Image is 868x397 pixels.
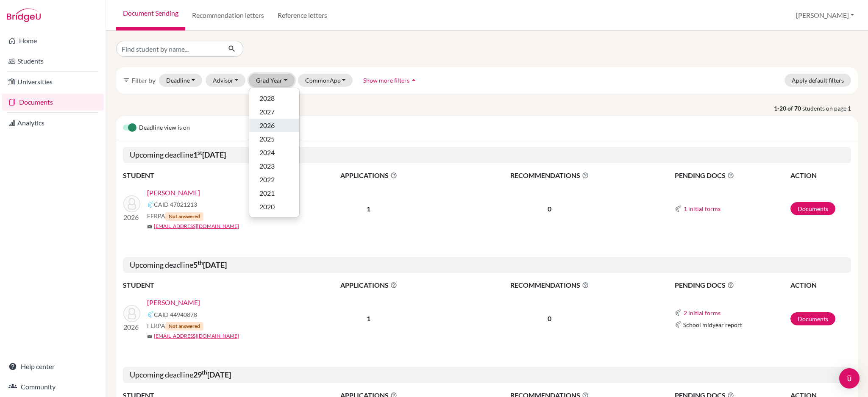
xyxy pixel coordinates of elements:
[774,104,802,113] strong: 1-20 of 70
[123,147,851,163] h5: Upcoming deadline
[367,205,370,213] b: 1
[147,334,152,339] span: mail
[839,368,860,389] div: Open Intercom Messenger
[165,322,203,330] span: Not answered
[2,32,104,49] a: Home
[675,170,790,180] span: PENDING DOCS
[409,76,418,84] i: arrow_drop_up
[2,358,104,375] a: Help center
[123,280,292,291] th: STUDENT
[193,150,226,159] b: 1 [DATE]
[2,114,104,131] a: Analytics
[193,260,227,269] b: 5 [DATE]
[123,367,851,383] h5: Upcoming deadline
[790,202,835,215] a: Documents
[159,74,202,87] button: Deadline
[785,74,851,87] button: Apply default filters
[116,41,221,57] input: Find student by name...
[2,53,104,69] a: Students
[147,211,203,221] span: FERPA
[445,204,654,214] p: 0
[792,7,858,23] button: [PERSON_NAME]
[259,107,275,117] span: 2027
[259,147,275,158] span: 2024
[293,170,445,180] span: APPLICATIONS
[675,280,790,290] span: PENDING DOCS
[147,224,152,229] span: mail
[249,119,299,132] button: 2026
[2,94,104,111] a: Documents
[249,200,299,214] button: 2020
[259,161,275,171] span: 2023
[249,74,295,87] button: Grad Year
[198,259,203,266] sup: th
[123,170,292,181] th: STUDENT
[2,73,104,90] a: Universities
[683,308,721,318] button: 2 initial forms
[123,212,140,222] p: 2026
[790,312,835,325] a: Documents
[683,320,742,329] span: School midyear report
[298,74,353,87] button: CommonApp
[7,8,41,22] img: Bridge-U
[123,257,851,273] h5: Upcoming deadline
[123,195,140,212] img: Lin, Jolie
[193,370,231,379] b: 29 [DATE]
[363,77,409,84] span: Show more filters
[445,280,654,290] span: RECOMMENDATIONS
[249,186,299,200] button: 2021
[249,173,299,186] button: 2022
[131,76,156,84] span: Filter by
[165,212,203,221] span: Not answered
[356,74,425,87] button: Show more filtersarrow_drop_up
[683,204,721,214] button: 1 initial forms
[445,170,654,180] span: RECOMMENDATIONS
[147,297,200,308] a: [PERSON_NAME]
[249,132,299,146] button: 2025
[147,201,154,208] img: Common App logo
[154,310,197,319] span: CAID 44940878
[249,88,300,217] div: Grad Year
[802,104,858,113] span: students on page 1
[2,378,104,395] a: Community
[675,309,682,316] img: Common App logo
[123,322,140,332] p: 2026
[249,105,299,119] button: 2027
[293,280,445,290] span: APPLICATIONS
[147,321,203,330] span: FERPA
[202,369,207,376] sup: th
[790,170,851,181] th: ACTION
[147,311,154,318] img: Common App logo
[367,314,370,322] b: 1
[147,188,200,198] a: [PERSON_NAME]
[154,222,239,230] a: [EMAIL_ADDRESS][DOMAIN_NAME]
[790,280,851,291] th: ACTION
[259,93,275,103] span: 2028
[259,175,275,185] span: 2022
[123,77,130,83] i: filter_list
[259,188,275,198] span: 2021
[249,146,299,159] button: 2024
[198,149,202,156] sup: st
[675,321,682,328] img: Common App logo
[259,134,275,144] span: 2025
[259,202,275,212] span: 2020
[154,332,239,340] a: [EMAIL_ADDRESS][DOMAIN_NAME]
[675,205,682,212] img: Common App logo
[154,200,197,209] span: CAID 47021213
[259,120,275,130] span: 2026
[123,305,140,322] img: Chen, Zack
[206,74,246,87] button: Advisor
[445,314,654,324] p: 0
[249,159,299,173] button: 2023
[249,92,299,105] button: 2028
[139,123,190,133] span: Deadline view is on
